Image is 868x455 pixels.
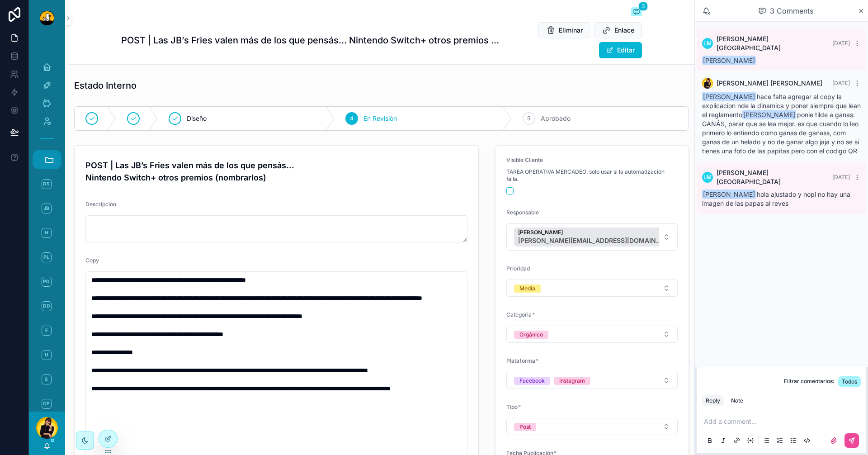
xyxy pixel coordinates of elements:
span: Aprobado [541,114,571,123]
span: [PERSON_NAME][EMAIL_ADDRESS][DOMAIN_NAME] [518,236,663,245]
span: [DATE] [832,174,850,180]
h1: POST | Las JB’s Fries valen más de los que pensás... Nintendo Switch+ otros premios (nombrarlos) [121,34,501,47]
a: S [37,370,61,389]
span: Plataforma [506,357,535,364]
span: PL [42,252,52,262]
button: Unselect 9 [514,227,676,246]
span: S [42,374,52,384]
span: [PERSON_NAME] [702,56,756,65]
span: Diseño [187,114,207,123]
button: Select Button [506,223,678,251]
span: [PERSON_NAME] [518,229,663,236]
div: hace falta agregar al copy la explicacion nde la dinamica y poner siempre que lean el reglamento ... [702,92,861,156]
span: TAREA OPERATIVA MERCADEO: solo usar si la automatización falla. [506,168,678,183]
span: [PERSON_NAME] [PERSON_NAME] [717,79,822,88]
div: Facebook [519,377,545,385]
span: LM [703,174,712,181]
button: Select Button [506,372,678,389]
span: 3 [638,2,648,11]
span: [PERSON_NAME] [GEOGRAPHIC_DATA] [717,168,832,186]
button: Unselect INSTAGRAM [554,376,590,385]
span: Filtrar comentarios: [784,378,835,387]
span: hola ajustado y nopi no hay una imagen de las papas al reves [702,190,850,207]
span: Visible Cliente [506,156,543,163]
span: Tipo [506,403,518,410]
button: Select Button [506,280,678,297]
button: Reply [702,395,724,406]
span: DS [42,179,52,189]
a: F [37,321,61,340]
span: F [42,326,52,336]
button: Select Button [506,418,678,435]
span: JB [42,204,52,213]
span: 3 Comments [770,5,813,16]
a: JB [37,199,61,218]
span: Categoria [506,311,532,318]
span: LM [703,40,712,47]
span: [PERSON_NAME] [702,190,756,199]
button: Enlace [594,22,642,38]
span: Prioridad [506,265,530,272]
span: Eliminar [559,26,583,35]
a: PD [37,272,61,291]
a: U [37,346,61,365]
span: Responsable [506,209,539,216]
span: H [42,228,52,238]
div: Media [519,284,535,293]
span: [PERSON_NAME] [GEOGRAPHIC_DATA] [717,34,832,52]
h1: Estado Interno [74,79,137,92]
a: CP [37,394,61,413]
span: [DATE] [832,80,850,86]
div: Post [519,423,531,431]
span: [DATE] [832,40,850,47]
div: Orgánico [519,331,543,339]
h4: POST | Las JB’s Fries valen más de los que pensás... Nintendo Switch+ otros premios (nombrarlos) [85,159,467,184]
button: Select Button [506,326,678,343]
span: 5 [527,115,530,122]
span: 4 [350,115,354,122]
button: Unselect FACEBOOK [514,376,550,385]
div: Instagram [559,377,585,385]
button: 3 [631,7,642,18]
span: [PERSON_NAME] [702,92,756,101]
span: Copy [85,257,99,264]
span: Enlace [614,26,634,35]
span: U [42,350,52,360]
span: DD [42,301,52,311]
span: CP [42,399,52,409]
a: PL [37,248,61,267]
button: Eliminar [538,22,590,38]
button: Editar [599,42,642,58]
button: Unselect POST [514,422,536,431]
div: Note [731,397,743,404]
span: Descripcion [85,201,116,208]
span: [PERSON_NAME] [742,110,796,119]
div: scrollable content [29,36,65,412]
img: App logo [40,11,54,25]
a: H [37,223,61,242]
button: Todos [838,376,861,387]
button: Note [727,395,747,406]
button: Unselect ORGANICO [514,330,548,339]
span: En Revisión [363,114,397,123]
span: PD [42,277,52,287]
a: DS [37,175,61,194]
a: DD [37,297,61,316]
